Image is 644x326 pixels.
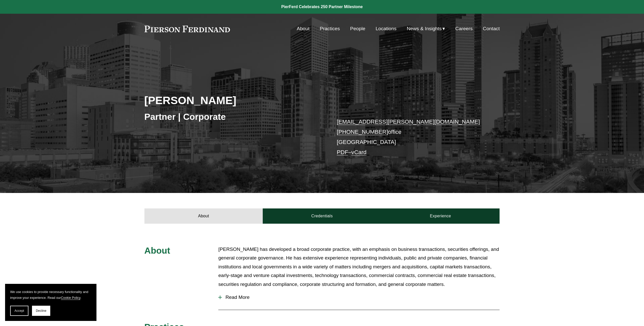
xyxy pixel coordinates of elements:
span: Decline [36,309,46,313]
span: News & Insights [407,24,442,33]
p: [PERSON_NAME] has developed a broad corporate practice, with an emphasis on business transactions... [218,245,500,289]
button: Accept [10,306,28,316]
h3: Partner | Corporate [144,111,322,122]
a: Locations [376,24,397,34]
a: Cookie Policy [61,296,80,300]
a: Contact [483,24,500,34]
h2: [PERSON_NAME] [144,94,322,107]
span: Read More [222,295,500,300]
a: Practices [320,24,340,34]
a: About [144,208,263,224]
a: Credentials [263,208,381,224]
a: folder dropdown [407,24,445,34]
button: Read More [218,291,500,304]
a: About [297,24,309,34]
span: About [144,246,170,255]
p: office [GEOGRAPHIC_DATA] – [337,117,485,158]
a: vCard [351,149,367,155]
a: [EMAIL_ADDRESS][PERSON_NAME][DOMAIN_NAME] [337,119,480,125]
a: Experience [381,208,500,224]
a: PDF [337,149,348,155]
section: Cookie banner [5,284,96,321]
a: [PHONE_NUMBER] [337,129,388,135]
button: Decline [32,306,50,316]
a: People [350,24,365,34]
a: Careers [455,24,473,34]
span: Accept [14,309,24,313]
p: We use cookies to provide necessary functionality and improve your experience. Read our . [10,289,91,301]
